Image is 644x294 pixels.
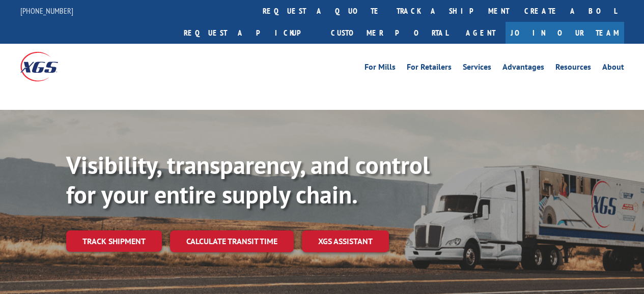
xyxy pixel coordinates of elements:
[170,230,294,252] a: Calculate transit time
[365,63,396,74] a: For Mills
[502,63,544,74] a: Advantages
[407,63,452,74] a: For Retailers
[456,22,506,44] a: Agent
[66,149,430,210] b: Visibility, transparency, and control for your entire supply chain.
[463,63,491,74] a: Services
[506,22,624,44] a: Join Our Team
[602,63,624,74] a: About
[66,230,162,252] a: Track shipment
[302,230,389,252] a: XGS ASSISTANT
[176,22,323,44] a: Request a pickup
[20,6,73,16] a: [PHONE_NUMBER]
[555,63,591,74] a: Resources
[323,22,456,44] a: Customer Portal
